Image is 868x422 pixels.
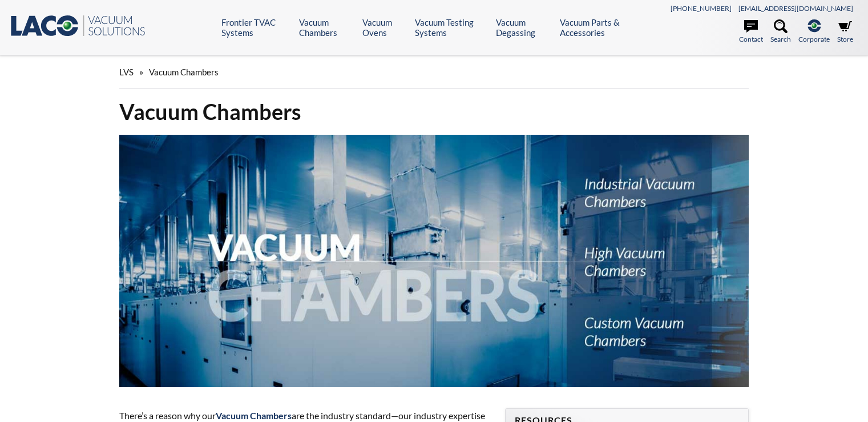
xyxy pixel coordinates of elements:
a: Store [837,19,853,45]
span: Vacuum Chambers [149,67,219,77]
a: Vacuum Testing Systems [415,17,487,38]
h1: Vacuum Chambers [119,98,749,126]
a: Vacuum Chambers [299,17,354,38]
span: Corporate [798,34,830,45]
a: Vacuum Degassing [496,17,551,38]
div: » [119,56,749,89]
a: Search [770,19,791,45]
a: [PHONE_NUMBER] [671,4,732,13]
a: Vacuum Ovens [362,17,406,38]
img: Vacuum Chambers [119,135,749,387]
a: Frontier TVAC Systems [221,17,290,38]
a: [EMAIL_ADDRESS][DOMAIN_NAME] [738,4,853,13]
span: LVS [119,67,134,77]
a: Contact [739,19,763,45]
span: Vacuum Chambers [216,410,292,421]
a: Vacuum Parts & Accessories [560,17,644,38]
